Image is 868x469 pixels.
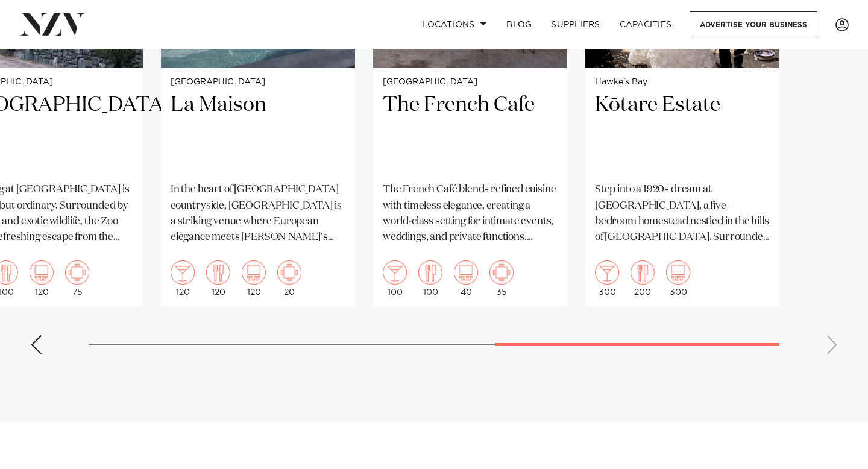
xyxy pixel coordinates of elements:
div: 35 [489,260,514,297]
img: dining.png [206,260,230,285]
div: 300 [595,260,619,297]
img: cocktail.png [171,260,195,285]
img: meeting.png [277,260,301,285]
img: cocktail.png [595,260,619,285]
div: 40 [454,260,478,297]
div: 120 [30,260,54,297]
h2: The French Cafe [383,92,558,173]
img: meeting.png [489,260,514,285]
p: Step into a 1920s dream at [GEOGRAPHIC_DATA], a five-bedroom homestead nestled in the hills of [G... [595,182,770,245]
h2: La Maison [171,92,345,173]
div: 100 [418,260,442,297]
div: 200 [631,260,655,297]
div: 20 [277,260,301,297]
img: dining.png [418,260,442,285]
img: nzv-logo.png [19,13,85,35]
div: 120 [206,260,230,297]
div: 75 [65,260,89,297]
a: Advertise your business [690,11,817,37]
img: theatre.png [242,260,266,285]
a: BLOG [497,11,541,37]
div: 120 [171,260,195,297]
a: Capacities [610,11,682,37]
img: theatre.png [30,260,54,285]
div: 100 [383,260,407,297]
img: cocktail.png [383,260,407,285]
img: meeting.png [65,260,89,285]
img: theatre.png [454,260,478,285]
small: [GEOGRAPHIC_DATA] [383,78,558,87]
small: [GEOGRAPHIC_DATA] [171,78,345,87]
p: In the heart of [GEOGRAPHIC_DATA] countryside, [GEOGRAPHIC_DATA] is a striking venue where Europe... [171,182,345,245]
a: SUPPLIERS [541,11,609,37]
div: 300 [666,260,690,297]
p: The French Café blends refined cuisine with timeless elegance, creating a world-class setting for... [383,182,558,245]
div: 120 [242,260,266,297]
h2: Kōtare Estate [595,92,770,173]
a: Locations [412,11,497,37]
img: dining.png [631,260,655,285]
small: Hawke's Bay [595,78,770,87]
img: theatre.png [666,260,690,285]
